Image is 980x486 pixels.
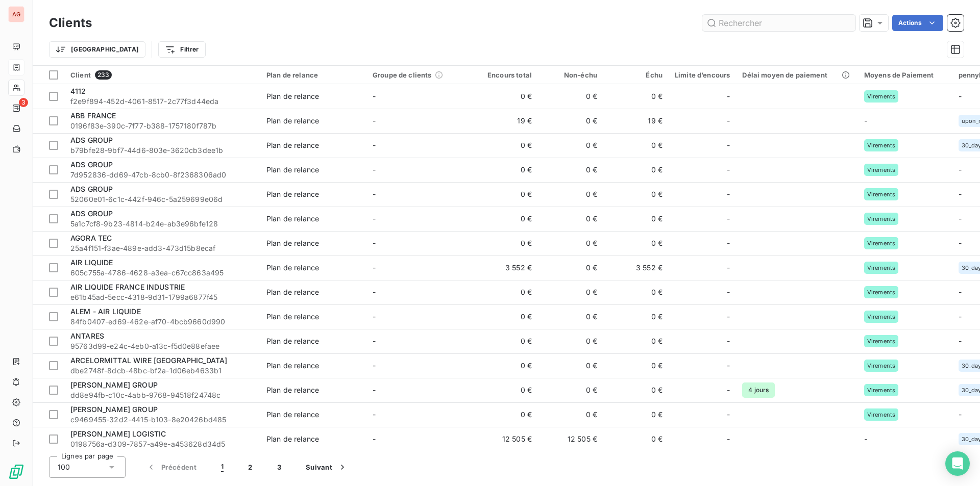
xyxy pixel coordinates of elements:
[8,6,24,22] div: AG
[727,214,730,224] span: -
[603,207,669,231] td: 0 €
[473,402,538,427] td: 0 €
[727,410,730,420] span: -
[702,15,855,31] input: Rechercher
[742,71,851,79] div: Délai moyen de paiement
[538,231,603,255] td: 0 €
[266,263,319,273] div: Plan de relance
[473,353,538,378] td: 0 €
[603,231,669,255] td: 0 €
[727,165,730,175] span: -
[603,255,669,280] td: 3 552 €
[544,71,597,79] div: Non-échu
[473,304,538,329] td: 0 €
[727,434,730,444] span: -
[266,165,319,175] div: Plan de relance
[473,207,538,231] td: 0 €
[727,263,730,273] span: -
[867,289,895,295] span: Virements
[70,209,113,218] span: ADS GROUP
[373,361,376,370] span: -
[603,353,669,378] td: 0 €
[959,190,962,198] span: -
[538,109,603,133] td: 0 €
[266,91,319,101] div: Plan de relance
[603,280,669,304] td: 0 €
[609,71,663,79] div: Échu
[727,189,730,199] span: -
[867,216,895,222] span: Virements
[473,255,538,280] td: 3 552 €
[538,353,603,378] td: 0 €
[727,312,730,322] span: -
[70,234,112,242] span: AGORA TEC
[373,386,376,394] span: -
[473,109,538,133] td: 19 €
[945,451,970,476] div: Open Intercom Messenger
[959,337,962,345] span: -
[158,41,205,58] button: Filtrer
[727,336,730,346] span: -
[293,456,360,478] button: Suivant
[70,243,254,253] span: 25a4f151-f3ae-489e-add3-473d15b8ecaf
[266,214,319,224] div: Plan de relance
[538,133,603,158] td: 0 €
[867,363,895,369] span: Virements
[265,456,293,478] button: 3
[70,258,113,267] span: AIR LIQUIDE
[58,462,70,472] span: 100
[603,182,669,207] td: 0 €
[49,14,92,32] h3: Clients
[49,41,145,58] button: [GEOGRAPHIC_DATA]
[373,71,432,79] span: Groupe de clients
[19,98,28,107] span: 3
[70,194,254,204] span: 52060e01-6c1c-442f-946c-5a259699e06d
[603,402,669,427] td: 0 €
[867,265,895,271] span: Virements
[479,71,532,79] div: Encours total
[266,238,319,248] div: Plan de relance
[70,283,185,291] span: AIR LIQUIDE FRANCE INDUSTRIE
[959,92,962,100] span: -
[373,92,376,100] span: -
[70,429,166,438] span: [PERSON_NAME] LOGISTIC
[70,380,158,389] span: [PERSON_NAME] GROUP
[70,96,254,107] span: f2e9f894-452d-4061-8517-2c77f3d44eda
[603,109,669,133] td: 19 €
[373,263,376,272] span: -
[70,331,104,340] span: ANTARES
[603,427,669,451] td: 0 €
[70,170,254,180] span: 7d952836-dd69-47cb-8cb0-8f2368306ad0
[867,93,895,99] span: Virements
[742,382,775,398] span: 4 jours
[473,158,538,182] td: 0 €
[538,158,603,182] td: 0 €
[473,427,538,451] td: 12 505 €
[8,100,24,116] a: 3
[373,239,376,247] span: -
[70,292,254,302] span: e61b45ad-5ecc-4318-9d31-1799a6877f45
[867,387,895,393] span: Virements
[959,239,962,247] span: -
[70,405,158,414] span: [PERSON_NAME] GROUP
[538,182,603,207] td: 0 €
[603,133,669,158] td: 0 €
[209,456,236,478] button: 1
[266,71,360,79] div: Plan de relance
[675,71,730,79] div: Limite d’encours
[864,116,867,125] span: -
[727,385,730,395] span: -
[266,287,319,297] div: Plan de relance
[70,145,254,156] span: b79bfe28-9bf7-44d6-803e-3620cb3dee1b
[473,133,538,158] td: 0 €
[266,361,319,371] div: Plan de relance
[538,255,603,280] td: 0 €
[266,312,319,322] div: Plan de relance
[70,160,113,169] span: ADS GROUP
[266,434,319,444] div: Plan de relance
[538,84,603,109] td: 0 €
[70,71,91,79] span: Client
[373,190,376,198] span: -
[70,317,254,327] span: 84fb0407-ed69-462e-af70-4bcb9660d990
[70,356,227,365] span: ARCELORMITTAL WIRE [GEOGRAPHIC_DATA]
